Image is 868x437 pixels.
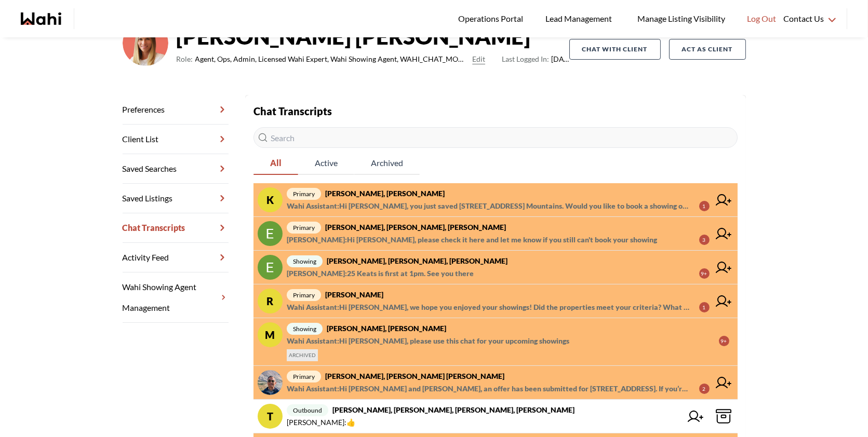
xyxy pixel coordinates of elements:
span: Wahi Assistant : Hi [PERSON_NAME], we hope you enjoyed your showings! Did the properties meet you... [287,301,691,313]
img: 0f07b375cde2b3f9.png [123,20,168,66]
div: M [258,322,283,347]
a: Wahi homepage [21,12,61,25]
span: Active [298,152,354,174]
strong: [PERSON_NAME] [325,290,383,299]
a: Toutbound[PERSON_NAME], [PERSON_NAME], [PERSON_NAME], [PERSON_NAME][PERSON_NAME]:👍 [253,400,738,433]
a: primary[PERSON_NAME], [PERSON_NAME] [PERSON_NAME]Wahi Assistant:Hi [PERSON_NAME] and [PERSON_NAME... [253,366,738,400]
span: showing [287,323,323,335]
div: 9+ [699,268,710,279]
span: All [253,152,298,174]
span: [PERSON_NAME] : 👍 [287,416,355,429]
a: Saved Searches [123,154,229,184]
a: Activity Feed [123,243,229,272]
a: Preferences [123,95,229,125]
img: chat avatar [258,370,283,395]
button: Act as Client [669,39,746,60]
strong: Chat Transcripts [253,105,332,117]
span: Manage Listing Visibility [634,12,728,25]
div: 1 [699,302,710,312]
span: Archived [354,152,420,174]
strong: [PERSON_NAME], [PERSON_NAME] [327,324,446,333]
div: 2 [699,384,710,394]
strong: [PERSON_NAME], [PERSON_NAME], [PERSON_NAME] [327,256,508,265]
span: ARCHIVED [287,349,318,361]
div: 1 [699,201,710,211]
span: Lead Management [545,12,616,25]
img: chat avatar [258,221,283,246]
input: Search [253,127,738,148]
a: Mshowing[PERSON_NAME], [PERSON_NAME]Wahi Assistant:Hi [PERSON_NAME], please use this chat for you... [253,318,738,366]
span: Last Logged In: [502,54,549,63]
a: Saved Listings [123,184,229,213]
span: primary [287,222,321,234]
span: [PERSON_NAME] : 25 Keats is first at 1pm. See you there [287,267,474,280]
div: 3 [699,235,710,245]
button: Archived [354,152,420,175]
img: chat avatar [258,255,283,280]
a: Wahi Showing Agent Management [123,272,229,323]
span: [PERSON_NAME] : Hi [PERSON_NAME], please check it here and let me know if you still can't book yo... [287,234,657,246]
div: k [258,187,283,212]
strong: [PERSON_NAME], [PERSON_NAME], [PERSON_NAME] [325,223,506,231]
a: Rprimary[PERSON_NAME]Wahi Assistant:Hi [PERSON_NAME], we hope you enjoyed your showings! Did the ... [253,284,738,318]
a: kprimary[PERSON_NAME], [PERSON_NAME]Wahi Assistant:Hi [PERSON_NAME], you just saved [STREET_ADDRE... [253,183,738,217]
button: All [253,152,298,175]
span: Wahi Assistant : Hi [PERSON_NAME], please use this chat for your upcoming showings [287,335,569,347]
span: Log Out [747,12,776,25]
strong: [PERSON_NAME], [PERSON_NAME], [PERSON_NAME], [PERSON_NAME] [332,405,575,414]
div: T [258,404,283,429]
a: primary[PERSON_NAME], [PERSON_NAME], [PERSON_NAME][PERSON_NAME]:Hi [PERSON_NAME], please check it... [253,217,738,251]
span: Agent, Ops, Admin, Licensed Wahi Expert, Wahi Showing Agent, WAHI_CHAT_MODERATOR [195,53,469,65]
span: primary [287,371,321,383]
span: Wahi Assistant : Hi [PERSON_NAME] and [PERSON_NAME], an offer has been submitted for [STREET_ADDR... [287,383,691,395]
div: R [258,289,283,313]
a: Chat Transcripts [123,213,229,243]
span: showing [287,255,323,267]
span: primary [287,289,321,301]
span: Wahi Assistant : Hi [PERSON_NAME], you just saved [STREET_ADDRESS] Mountains. Would you like to b... [287,200,691,212]
button: Edit [472,53,485,65]
a: Client List [123,125,229,154]
span: Operations Portal [458,12,527,25]
span: outbound [287,404,328,416]
span: [DATE] [502,53,569,65]
span: Role: [177,53,193,65]
a: showing[PERSON_NAME], [PERSON_NAME], [PERSON_NAME][PERSON_NAME]:25 Keats is first at 1pm. See you... [253,251,738,284]
button: Chat with client [569,39,661,60]
strong: [PERSON_NAME], [PERSON_NAME] [PERSON_NAME] [325,372,504,380]
button: Active [298,152,354,175]
strong: [PERSON_NAME], [PERSON_NAME] [325,189,445,198]
span: primary [287,188,321,200]
div: 9+ [719,336,729,346]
